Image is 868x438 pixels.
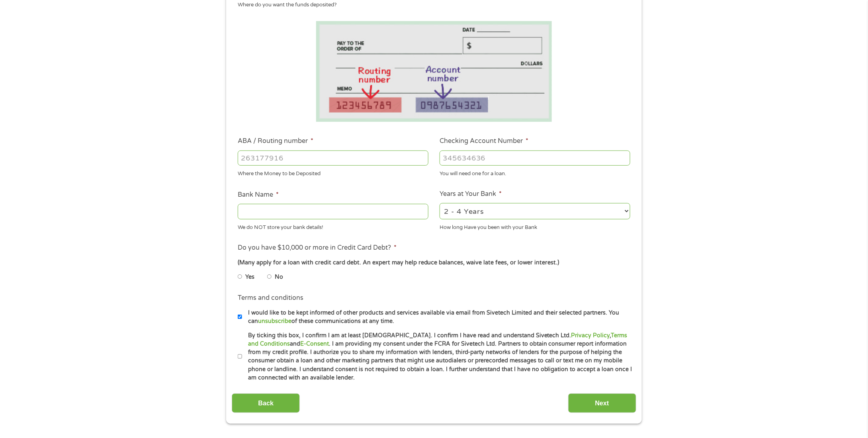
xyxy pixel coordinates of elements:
label: Checking Account Number [440,137,528,145]
label: Years at Your Bank [440,190,502,198]
a: Terms and Conditions [248,332,628,347]
input: 345634636 [440,151,630,166]
a: Privacy Policy [571,332,610,339]
label: No [275,273,283,282]
img: Routing number location [316,21,552,122]
div: How long Have you been with your Bank [440,221,630,231]
input: 263177916 [238,151,428,166]
input: Next [568,393,636,413]
input: Back [232,393,300,413]
div: We do NOT store your bank details! [238,221,428,231]
label: Terms and conditions [238,294,303,302]
div: Where do you want the funds deposited? [238,1,625,9]
label: I would like to be kept informed of other products and services available via email from Sivetech... [242,309,633,326]
a: unsubscribe [258,318,291,325]
label: ABA / Routing number [238,137,313,145]
label: Yes [245,273,254,282]
a: E-Consent [300,340,329,347]
div: You will need one for a loan. [440,167,630,178]
div: (Many apply for a loan with credit card debt. An expert may help reduce balances, waive late fees... [238,258,630,267]
label: By ticking this box, I confirm I am at least [DEMOGRAPHIC_DATA]. I confirm I have read and unders... [242,331,633,382]
label: Do you have $10,000 or more in Credit Card Debt? [238,244,397,252]
div: Where the Money to be Deposited [238,167,428,178]
label: Bank Name [238,191,279,199]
